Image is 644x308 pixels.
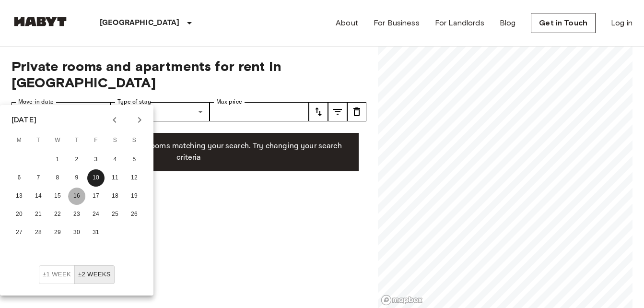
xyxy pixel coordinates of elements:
[309,102,328,121] button: tune
[30,131,47,150] span: Tuesday
[49,151,66,168] button: 1
[87,131,105,150] span: Friday
[18,98,54,106] label: Move-in date
[611,17,632,29] a: Log in
[49,188,66,205] button: 15
[106,169,124,187] button: 11
[30,224,47,241] button: 28
[27,141,351,164] p: Unfortunately there are no free rooms matching your search. Try changing your search criteria
[126,131,143,150] span: Sunday
[68,131,85,150] span: Thursday
[49,169,66,187] button: 8
[117,98,151,106] label: Type of stay
[531,13,596,33] a: Get in Touch
[216,98,242,106] label: Max price
[30,188,47,205] button: 14
[49,206,66,223] button: 22
[374,17,420,29] a: For Business
[49,224,66,241] button: 29
[100,17,180,29] p: [GEOGRAPHIC_DATA]
[106,151,124,168] button: 4
[106,188,124,205] button: 18
[435,17,484,29] a: For Landlords
[87,151,105,168] button: 3
[87,224,105,241] button: 31
[11,224,28,241] button: 27
[30,206,47,223] button: 21
[328,102,347,121] button: tune
[126,188,143,205] button: 19
[106,112,123,128] button: Previous month
[68,224,85,241] button: 30
[39,265,115,284] div: Move In Flexibility
[336,17,358,29] a: About
[131,112,148,128] button: Next month
[11,169,28,187] button: 6
[126,169,143,187] button: 12
[381,295,423,306] a: Mapbox logo
[87,188,105,205] button: 17
[126,206,143,223] button: 26
[68,169,85,187] button: 9
[68,151,85,168] button: 2
[68,188,85,205] button: 16
[68,206,85,223] button: 23
[11,188,28,205] button: 13
[87,169,105,187] button: 10
[500,17,516,29] a: Blog
[74,265,115,284] button: ±2 weeks
[11,206,28,223] button: 20
[11,131,28,150] span: Monday
[347,102,366,121] button: tune
[30,169,47,187] button: 7
[12,58,366,91] span: Private rooms and apartments for rent in [GEOGRAPHIC_DATA]
[12,114,36,126] div: [DATE]
[126,151,143,168] button: 5
[49,131,66,150] span: Wednesday
[106,206,124,223] button: 25
[12,17,69,26] img: Habyt
[106,131,124,150] span: Saturday
[87,206,105,223] button: 24
[39,265,75,284] button: ±1 week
